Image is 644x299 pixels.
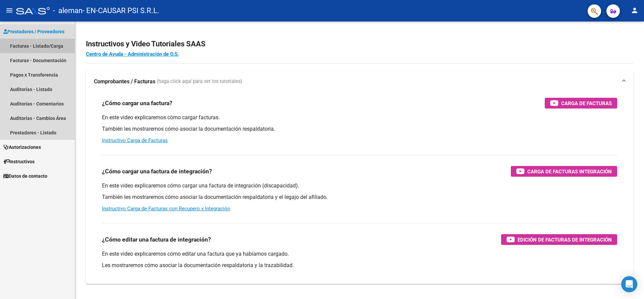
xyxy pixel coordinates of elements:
[527,167,612,176] span: Carga de Facturas Integración
[631,6,639,14] mat-icon: person
[102,98,172,108] h3: ¿Cómo cargar una factura?
[3,158,35,165] span: Instructivos
[86,71,633,92] mat-expansion-panel-header: Comprobantes / Facturas (haga click aquí para ver los tutoriales)
[83,3,159,18] span: - EN-CAUSAR PSI S.R.L.
[561,99,612,108] span: Carga de Facturas
[5,6,13,14] mat-icon: menu
[86,51,179,57] a: Centro de Ayuda - Administración de O.S.
[157,78,242,85] span: (haga click aquí para ver los tutoriales)
[3,172,47,180] span: Datos de contacto
[102,137,168,143] a: Instructivo Carga de Facturas
[3,143,41,151] span: Autorizaciones
[518,236,612,244] span: Edición de Facturas de integración
[511,166,617,177] button: Carga de Facturas Integración
[102,125,617,133] p: También les mostraremos cómo asociar la documentación respaldatoria.
[102,206,230,212] a: Instructivo Carga de Facturas con Recupero x Integración
[621,276,637,292] div: Open Intercom Messenger
[102,194,617,201] p: También les mostraremos cómo asociar la documentación respaldatoria y el legajo del afiliado.
[102,167,212,176] h3: ¿Cómo cargar una factura de integración?
[86,38,633,50] h2: Instructivos y Video Tutoriales SAAS
[53,3,83,18] span: - aleman
[94,78,155,85] strong: Comprobantes / Facturas
[102,182,617,189] p: En este video explicaremos cómo cargar una factura de integración (discapacidad).
[3,28,64,35] span: Prestadores / Proveedores
[102,250,617,258] p: En este video explicaremos cómo editar una factura que ya habíamos cargado.
[545,98,617,109] button: Carga de Facturas
[102,235,211,244] h3: ¿Cómo editar una factura de integración?
[102,114,617,121] p: En este video explicaremos cómo cargar facturas.
[86,92,633,284] div: Comprobantes / Facturas (haga click aquí para ver los tutoriales)
[501,234,617,245] button: Edición de Facturas de integración
[102,262,617,269] p: Les mostraremos cómo asociar la documentación respaldatoria y la trazabilidad.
